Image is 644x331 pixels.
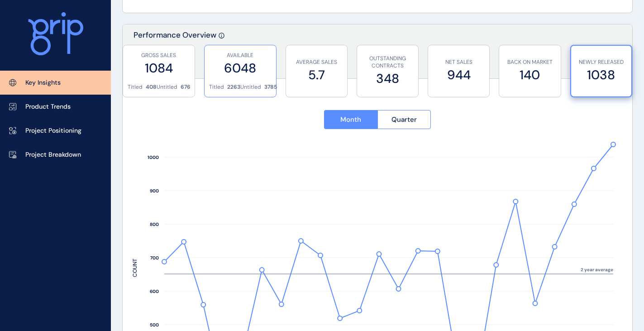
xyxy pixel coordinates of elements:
[150,188,159,194] text: 900
[504,66,556,84] label: 140
[150,288,159,294] text: 600
[128,52,190,59] p: GROSS SALES
[362,55,414,70] p: OUTSTANDING CONTRACTS
[377,110,431,129] button: Quarter
[148,154,159,160] text: 1000
[25,126,81,135] p: Project Positioning
[150,255,159,261] text: 700
[227,83,240,91] p: 2263
[25,78,61,87] p: Key Insights
[340,115,361,124] span: Month
[146,83,157,91] p: 408
[391,115,417,124] span: Quarter
[150,221,159,227] text: 800
[25,150,81,159] p: Project Breakdown
[131,259,138,277] text: COUNT
[576,66,627,84] label: 1038
[291,66,343,84] label: 5.7
[134,30,216,78] p: Performance Overview
[581,267,613,273] text: 2 year average
[433,58,485,66] p: NET SALES
[433,66,485,84] label: 944
[264,83,277,91] p: 3785
[150,322,159,328] text: 500
[128,59,190,77] label: 1084
[240,83,261,91] p: Untitled
[209,52,272,59] p: AVAILABLE
[209,83,224,91] p: Titled
[181,83,191,91] p: 676
[362,70,414,87] label: 348
[504,58,556,66] p: BACK ON MARKET
[209,59,272,77] label: 6048
[324,110,377,129] button: Month
[25,102,71,111] p: Product Trends
[291,58,343,66] p: AVERAGE SALES
[128,83,143,91] p: Titled
[576,58,627,66] p: NEWLY RELEASED
[157,83,177,91] p: Untitled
